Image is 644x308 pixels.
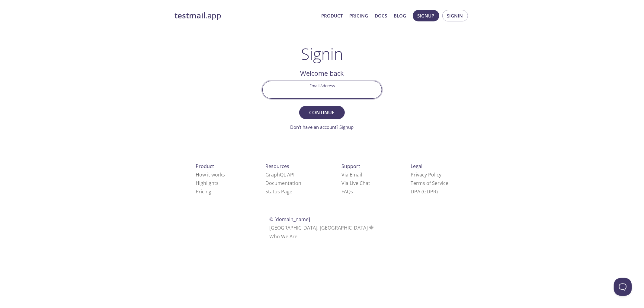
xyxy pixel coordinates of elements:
span: © [DOMAIN_NAME] [269,216,310,223]
button: Continue [299,106,344,119]
a: Product [322,12,343,20]
a: Privacy Policy [411,171,441,178]
a: Blog [394,12,406,20]
a: Don't have an account? Signup [290,124,354,130]
a: FAQ [341,188,353,195]
a: Pricing [196,188,211,195]
a: Terms of Service [411,180,448,186]
a: DPA (GDPR) [411,188,438,195]
a: Status Page [265,188,292,195]
span: Signup [418,12,434,20]
a: Who We Are [269,233,297,240]
button: Signin [442,10,468,21]
a: How it works [196,171,225,178]
a: Via Live Chat [341,180,370,186]
span: s [351,188,353,195]
span: [GEOGRAPHIC_DATA], [GEOGRAPHIC_DATA] [269,224,375,231]
a: Docs [375,12,387,20]
h2: Welcome back [262,68,382,78]
span: Continue [306,108,338,117]
span: Legal [411,163,422,170]
a: Documentation [265,180,301,186]
a: Highlights [196,180,219,186]
a: Pricing [350,12,368,20]
a: testmail.app [175,11,317,21]
a: Via Email [341,171,362,178]
button: Signup [413,10,439,21]
span: Resources [265,163,289,170]
span: Support [341,163,360,170]
span: Product [196,163,214,170]
strong: testmail [175,10,206,21]
iframe: Help Scout Beacon - Open [614,278,632,296]
span: Signin [447,12,463,20]
a: GraphQL API [265,171,294,178]
h1: Signin [301,45,343,63]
